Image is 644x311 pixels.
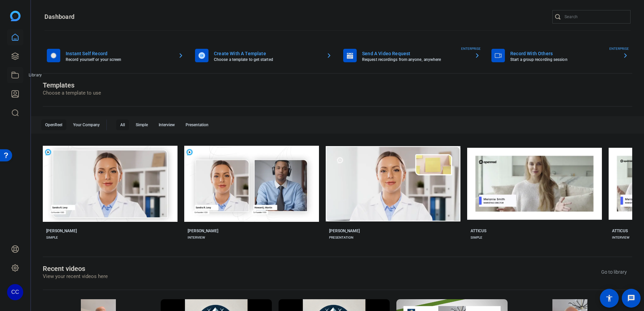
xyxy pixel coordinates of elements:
[612,228,628,234] div: ATTICUS
[43,89,101,97] p: Choose a template to use
[565,13,625,21] input: Search
[10,11,21,21] img: blue-gradient.svg
[46,228,77,234] div: [PERSON_NAME]
[191,45,336,66] button: Create With A TemplateChoose a template to get started
[596,266,632,278] a: Go to library
[214,58,321,62] mat-card-subtitle: Choose a template to get started
[116,119,129,130] div: All
[214,49,321,58] mat-card-title: Create With A Template
[487,45,632,66] button: Record With OthersStart a group recording sessionENTERPRISE
[43,81,101,89] h1: Templates
[609,46,629,51] span: ENTERPRISE
[329,235,353,240] div: PRESENTATION
[612,235,630,240] div: INTERVIEW
[44,13,74,21] h1: Dashboard
[43,45,188,66] button: Instant Self RecordRecord yourself or your screen
[362,58,469,62] mat-card-subtitle: Request recordings from anyone, anywhere
[627,294,635,302] mat-icon: message
[362,49,469,58] mat-card-title: Send A Video Request
[188,235,205,240] div: INTERVIEW
[461,46,481,51] span: ENTERPRISE
[41,119,66,130] div: OpenReel
[471,235,482,240] div: SIMPLE
[329,228,360,234] div: [PERSON_NAME]
[43,273,108,280] p: View your recent videos here
[69,119,104,130] div: Your Company
[605,294,613,302] mat-icon: accessibility
[43,265,108,273] h1: Recent videos
[471,228,486,234] div: ATTICUS
[46,235,58,240] div: SIMPLE
[339,45,484,66] button: Send A Video RequestRequest recordings from anyone, anywhereENTERPRISE
[510,49,617,58] mat-card-title: Record With Others
[188,228,218,234] div: [PERSON_NAME]
[7,284,23,300] div: CC
[66,49,173,58] mat-card-title: Instant Self Record
[26,71,45,79] div: Library
[510,58,617,62] mat-card-subtitle: Start a group recording session
[155,119,179,130] div: Interview
[182,119,213,130] div: Presentation
[601,269,627,276] span: Go to library
[66,58,173,62] mat-card-subtitle: Record yourself or your screen
[132,119,152,130] div: Simple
